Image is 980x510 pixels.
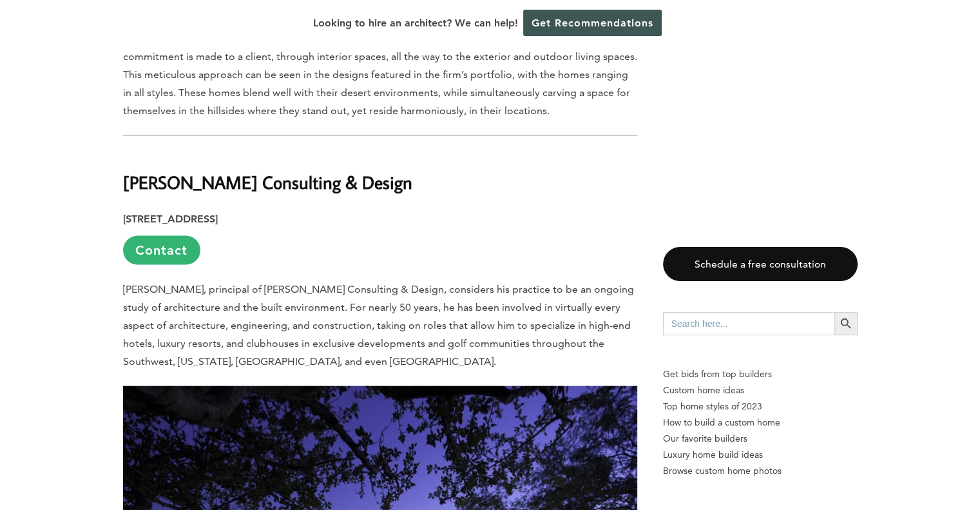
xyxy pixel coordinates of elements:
[663,398,858,415] a: Top home styles of 2023
[523,10,662,36] a: Get Recommendations
[663,447,858,463] a: Luxury home build ideas
[663,463,858,479] a: Browse custom home photos
[733,418,965,495] iframe: Drift Widget Chat Controller
[663,312,834,335] input: Search here...
[123,171,412,193] b: [PERSON_NAME] Consulting & Design
[663,247,858,281] a: Schedule a free consultation
[123,213,218,225] strong: [STREET_ADDRESS]
[663,431,858,447] a: Our favorite builders
[123,283,634,368] span: [PERSON_NAME], principal of [PERSON_NAME] Consulting & Design, considers his practice to be an on...
[123,236,200,265] a: Contact
[663,415,858,431] a: How to build a custom home
[123,32,637,117] span: Realm Architecture + Design is a firm believer that successful design is comprehensive, from the ...
[663,382,858,398] a: Custom home ideas
[663,366,858,382] p: Get bids from top builders
[839,317,853,331] svg: Search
